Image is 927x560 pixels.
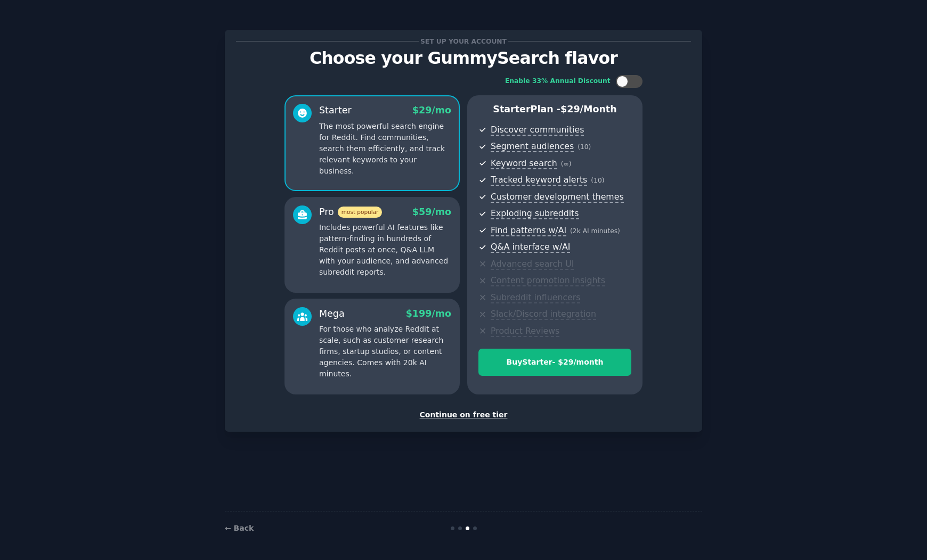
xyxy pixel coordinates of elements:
[338,207,383,218] span: most popular
[561,160,572,168] span: ( ∞ )
[419,36,509,47] span: Set up your account
[479,357,631,368] div: Buy Starter - $ 29 /month
[319,307,345,320] div: Mega
[319,121,451,177] p: The most powerful search engine for Reddit. Find communities, search them efficiently, and track ...
[491,208,579,219] span: Exploding subreddits
[491,242,570,253] span: Q&A interface w/AI
[319,324,451,380] p: For those who analyze Reddit at scale, such as customer research firms, startup studios, or conte...
[491,259,574,270] span: Advanced search UI
[491,192,624,203] span: Customer development themes
[591,177,604,184] span: ( 10 )
[505,77,611,86] div: Enable 33% Annual Discount
[406,308,451,319] span: $ 199 /mo
[236,409,691,421] div: Continue on free tier
[491,158,557,169] span: Keyword search
[491,309,596,320] span: Slack/Discord integration
[491,275,605,286] span: Content promotion insights
[491,175,587,186] span: Tracked keyword alerts
[491,225,566,236] span: Find patterns w/AI
[412,207,451,217] span: $ 59 /mo
[319,222,451,278] p: Includes powerful AI features like pattern-finding in hundreds of Reddit posts at once, Q&A LLM w...
[236,49,691,68] p: Choose your GummySearch flavor
[491,292,580,303] span: Subreddit influencers
[491,141,574,152] span: Segment audiences
[319,104,352,117] div: Starter
[478,349,631,376] button: BuyStarter- $29/month
[560,104,617,114] span: $ 29 /month
[478,103,631,116] p: Starter Plan -
[225,524,254,532] a: ← Back
[578,143,591,151] span: ( 10 )
[412,105,451,116] span: $ 29 /mo
[491,125,584,136] span: Discover communities
[319,205,382,219] div: Pro
[570,227,620,235] span: ( 2k AI minutes )
[491,326,559,337] span: Product Reviews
